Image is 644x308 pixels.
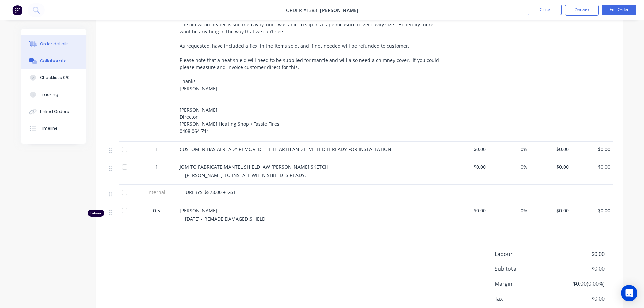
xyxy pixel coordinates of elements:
[495,250,555,258] span: Labour
[180,189,236,195] span: THURLBYS $578.00 + GST
[40,125,58,132] div: Timeline
[528,5,562,15] button: Close
[602,5,636,15] button: Edit Order
[554,265,604,273] span: $0.00
[185,216,265,222] span: [DATE] - REMADE DAMAGED SHIELD
[533,146,569,153] span: $0.00
[491,146,527,153] span: 0%
[155,146,158,153] span: 1
[21,35,86,52] button: Order details
[21,103,86,120] button: Linked Orders
[40,75,70,81] div: Checklists 0/0
[21,69,86,86] button: Checklists 0/0
[554,250,604,258] span: $0.00
[491,207,527,214] span: 0%
[180,164,328,170] span: JQM TO FABRICATE MANTEL SHIELD IAW [PERSON_NAME] SKETCH
[40,109,69,115] div: Linked Orders
[574,146,610,153] span: $0.00
[574,207,610,214] span: $0.00
[21,52,86,69] button: Collaborate
[180,207,217,214] span: [PERSON_NAME]
[621,285,637,301] div: Open Intercom Messenger
[21,86,86,103] button: Tracking
[286,7,320,14] span: Order #1383 -
[533,207,569,214] span: $0.00
[155,163,158,170] span: 1
[450,163,486,170] span: $0.00
[450,207,486,214] span: $0.00
[88,210,104,217] div: Labour
[40,92,58,98] div: Tracking
[40,58,67,64] div: Collaborate
[565,5,599,16] button: Options
[21,120,86,137] button: Timeline
[12,5,22,15] img: Factory
[574,163,610,170] span: $0.00
[153,207,160,214] span: 0.5
[495,265,555,273] span: Sub total
[139,189,174,196] span: Internal
[320,7,358,14] span: [PERSON_NAME]
[495,280,555,288] span: Margin
[450,146,486,153] span: $0.00
[495,294,555,303] span: Tax
[491,163,527,170] span: 0%
[185,172,306,179] span: [PERSON_NAME] TO INSTALL WHEN SHIELD IS READY.
[180,146,393,152] span: CUSTOMER HAS ALREADY REMOVED THE HEARTH AND LEVELLED IT READY FOR INSTALLATION.
[554,280,604,288] span: $0.00 ( 0.00 %)
[40,41,69,47] div: Order details
[554,294,604,303] span: $0.00
[533,163,569,170] span: $0.00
